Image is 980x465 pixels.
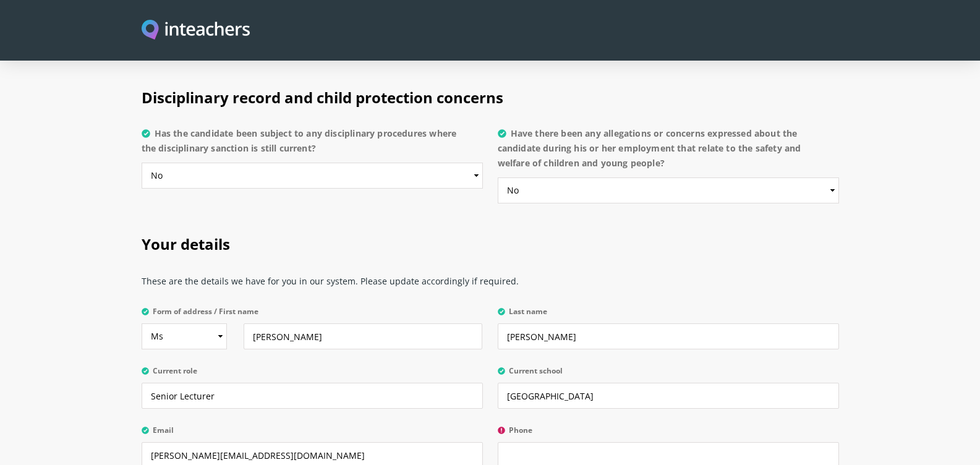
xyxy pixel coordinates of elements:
[498,307,839,323] label: Last name
[142,268,839,302] p: These are the details we have for you in our system. Please update accordingly if required.
[498,126,839,178] label: Have there been any allegations or concerns expressed about the candidate during his or her emplo...
[142,87,503,108] span: Disciplinary record and child protection concerns
[142,367,483,383] label: Current role
[142,126,483,163] label: Has the candidate been subject to any disciplinary procedures where the disciplinary sanction is ...
[498,426,839,442] label: Phone
[142,307,483,323] label: Form of address / First name
[142,234,230,254] span: Your details
[142,426,483,442] label: Email
[142,20,250,41] a: Visit this site's homepage
[142,20,250,41] img: Inteachers
[498,367,839,383] label: Current school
